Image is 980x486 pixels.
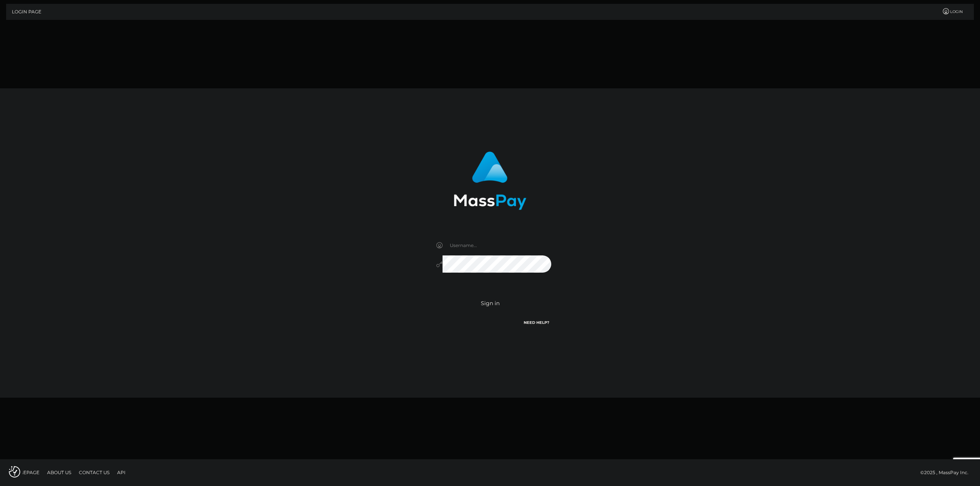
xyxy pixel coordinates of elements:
[9,466,20,478] img: Revisit consent button
[454,151,526,210] img: MassPay Login
[8,466,42,478] a: Homepage
[44,466,74,478] a: About Us
[938,4,967,20] a: Login
[9,466,20,478] button: Consent Preferences
[920,468,974,477] div: © 2025 , MassPay Inc.
[443,237,551,254] input: Username...
[524,320,549,325] a: Need Help?
[76,466,113,478] a: Contact Us
[114,466,129,478] a: API
[12,4,41,20] a: Login Page
[431,294,549,313] button: Sign in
